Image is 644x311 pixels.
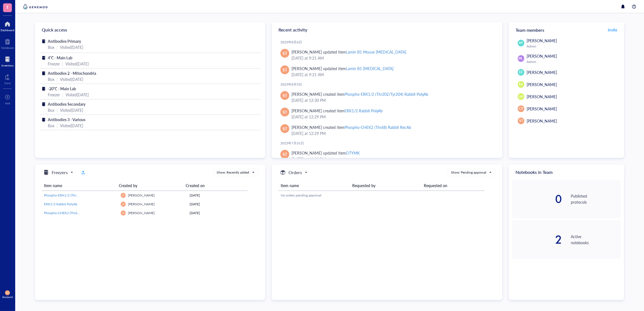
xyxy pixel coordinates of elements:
div: Visited [DATE] [60,107,83,113]
span: Invite [608,27,617,33]
a: Dashboard [1,20,14,32]
span: ST [283,67,287,73]
th: Created on [184,180,243,191]
div: 0 [512,193,562,204]
div: Visited [DATE] [60,76,83,82]
div: Admin [527,60,619,64]
span: T [6,4,9,10]
div: Account [2,295,13,299]
h5: Orders [288,169,302,176]
th: Created by [117,180,183,191]
div: Show: Pending approval [451,170,486,175]
span: Antibodies 3 - Various [48,117,85,122]
span: [PERSON_NAME] [128,193,155,198]
th: Item name [278,180,350,191]
span: -20˚C - Main Lab [48,86,76,91]
th: Item name [42,180,117,191]
a: Inventory [1,55,14,67]
div: Lamin B1 [MEDICAL_DATA] [346,66,393,71]
span: ST [519,118,523,123]
div: Box [48,76,54,82]
div: | [57,123,58,129]
span: ST [283,126,287,132]
a: ST[PERSON_NAME] updated itemLamin B1 Mouse [MEDICAL_DATA][DATE] at 9:21 AM [276,47,498,63]
div: Quick access [35,22,266,38]
div: Show: Recently added [217,170,249,175]
div: [DATE] at 12:29 PM [291,114,493,120]
span: Antibodies Secondary [48,101,85,107]
th: Requested by [350,180,422,191]
div: ERK1/2 Rabbit PolyAb [345,108,383,113]
div: Notebook [1,46,14,49]
span: EF [519,70,523,75]
div: Add [5,102,10,105]
span: ST [283,92,287,99]
div: Freezer [48,92,60,98]
span: [PERSON_NAME] [527,53,557,59]
div: [DATE] [190,202,245,207]
div: [PERSON_NAME] created item [291,91,428,97]
div: Phospho-ERK1/2 (Thr202/Tyr204) Rabbit PolyAb [345,91,428,97]
a: Phospho-CHEK2 (Thr68) Rabbit RecAb [44,211,117,216]
span: 4˚C - Main Lab [48,55,73,60]
span: [PERSON_NAME] [527,94,557,99]
div: [PERSON_NAME] updated item [291,65,393,71]
div: | [62,61,63,67]
a: ST[PERSON_NAME] created itemPhospho-CHEK2 (Thr68) Rabbit RecAb[DATE] at 12:29 PM [276,122,498,139]
div: Notebooks in Team [509,164,624,180]
div: [PERSON_NAME] created item [291,124,411,130]
button: Invite [608,25,617,34]
span: DP [519,94,523,99]
a: ST[PERSON_NAME] updated itemDTYMK[DATE] at 12:39 PM [276,148,498,164]
span: ST [283,50,287,56]
div: Inventory [1,64,14,67]
span: CY [519,106,523,111]
span: [PERSON_NAME] [128,202,155,206]
div: | [57,76,58,82]
span: ERK1/2 Rabbit PolyAb [44,202,77,206]
div: Phospho-CHEK2 (Thr68) Rabbit RecAb [345,124,411,130]
div: No orders pending approval [281,193,482,198]
span: [PERSON_NAME] [527,82,557,87]
span: Antibodies Primary [48,38,81,44]
th: Requested on [422,180,485,191]
span: [PERSON_NAME] [527,70,557,75]
div: Active notebooks [571,233,621,246]
div: [DATE] at 9:21 AM [291,55,493,61]
div: | [62,92,63,98]
div: [DATE] [190,193,245,198]
div: Admin [527,44,619,49]
span: [PERSON_NAME] [508,56,535,61]
span: [PERSON_NAME] [527,106,557,111]
div: | [57,44,58,50]
div: [PERSON_NAME] updated item [291,49,406,55]
span: MT [519,41,523,45]
div: Visited [DATE] [65,92,89,98]
div: Freezer [48,61,60,67]
span: ST [283,109,287,115]
div: 2025年8月5日 [280,82,498,87]
a: ST[PERSON_NAME] created itemPhospho-ERK1/2 (Thr202/Tyr204) Rabbit PolyAb[DATE] at 12:30 PM [276,89,498,105]
div: Visited [DATE] [65,61,89,67]
div: Dashboard [1,28,14,32]
div: [DATE] at 9:21 AM [291,71,493,78]
a: ST[PERSON_NAME] updated itemLamin B1 [MEDICAL_DATA][DATE] at 9:21 AM [276,63,498,80]
span: [PERSON_NAME] [128,211,155,215]
span: [PERSON_NAME] [527,38,557,43]
div: Recent activity [272,22,502,38]
span: [PERSON_NAME] [527,118,557,124]
span: ST [122,194,125,197]
div: Box [48,44,54,50]
div: | [57,107,58,113]
a: Phospho-ERK1/2 (Thr202/Tyr204) Rabbit PolyAb [44,193,117,198]
div: 2025年7月31日 [280,141,498,145]
div: [PERSON_NAME] created item [291,108,382,114]
div: Box [48,107,54,113]
span: Phospho-ERK1/2 (Thr202/Tyr204) Rabbit PolyAb [44,193,116,198]
div: Team members [509,22,624,38]
span: CY [6,291,9,294]
a: ERK1/2 Rabbit PolyAb [44,202,117,207]
span: Antibodies 2 - Mitochondria [48,70,96,76]
h5: Freezers [52,169,68,176]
